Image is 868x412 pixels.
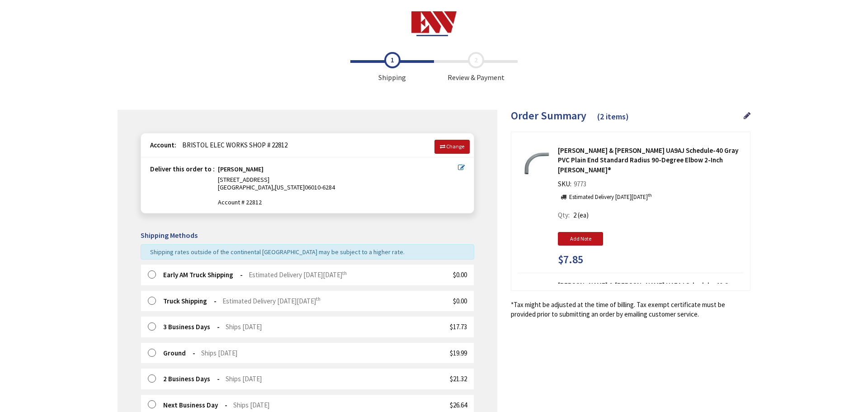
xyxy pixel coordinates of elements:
[249,270,347,279] span: Estimated Delivery [DATE][DATE]
[163,374,220,383] strong: 2 Business Days
[558,211,568,219] span: Qty
[573,211,576,219] span: 2
[558,146,743,175] strong: [PERSON_NAME] & [PERSON_NAME] UA9AJ Schedule-40 Gray PVC Plain End Standard Radius 90-Degree Elbo...
[316,296,321,302] sup: th
[450,322,467,331] span: $17.73
[450,374,467,383] span: $21.32
[163,297,217,305] strong: Truck Shipping
[226,374,262,383] span: Ships [DATE]
[150,141,176,149] strong: Account:
[222,297,321,305] span: Estimated Delivery [DATE][DATE]
[305,183,335,191] span: 06010-6284
[350,52,434,83] span: Shipping
[201,349,237,357] span: Ships [DATE]
[233,401,269,409] span: Ships [DATE]
[163,349,195,357] strong: Ground
[578,211,589,219] span: (ea)
[597,111,629,122] span: (2 items)
[163,270,243,279] strong: Early AM Truck Shipping
[450,401,467,409] span: $26.64
[780,387,841,410] iframe: Opens a widget where you can find more information
[218,199,458,206] span: Account # 22812
[434,140,470,153] a: Change
[558,280,743,309] strong: [PERSON_NAME] & [PERSON_NAME] UA7AJ Schedule-40 Gray PVC Plain End Standard Radius 45-Degree Elbo...
[450,349,467,357] span: $19.99
[178,141,288,149] span: BRISTOL ELEC WORKS SHOP # 22812
[558,254,583,265] span: $7.85
[163,401,227,409] strong: Next Business Day
[150,165,215,173] strong: Deliver this order to :
[648,192,652,198] sup: th
[163,322,220,331] strong: 3 Business Days
[150,248,405,256] span: Shipping rates outside of the continental [GEOGRAPHIC_DATA] may be subject to a higher rate.
[511,300,750,319] : *Tax might be adjusted at the time of billing. Tax exempt certificate must be provided prior to s...
[218,175,269,184] span: [STREET_ADDRESS]
[569,193,652,202] p: Estimated Delivery [DATE][DATE]
[446,143,464,150] span: Change
[141,232,474,240] h5: Shipping Methods
[571,180,589,188] span: 9773
[434,52,518,83] span: Review & Payment
[522,149,550,177] img: Thomas & Betts UA9AJ Schedule-40 Gray PVC Plain End Standard Radius 90-Degree Elbow 2-Inch Carlon®
[218,166,264,176] strong: [PERSON_NAME]
[558,179,589,192] div: SKU:
[411,11,457,36] img: Electrical Wholesalers, Inc.
[453,297,467,305] span: $0.00
[511,109,586,123] span: Order Summary
[342,270,347,276] sup: th
[226,322,262,331] span: Ships [DATE]
[275,183,305,191] span: [US_STATE]
[453,270,467,279] span: $0.00
[218,183,275,191] span: [GEOGRAPHIC_DATA],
